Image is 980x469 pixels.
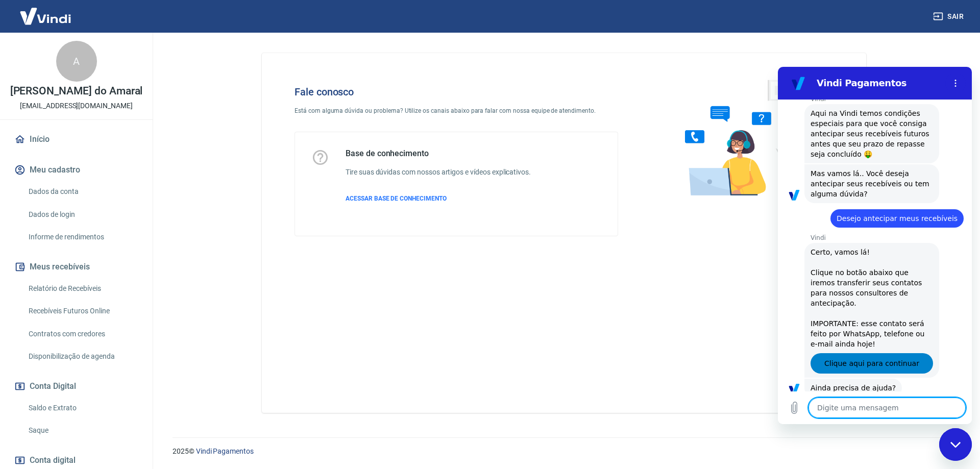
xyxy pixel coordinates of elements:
p: 2025 © [173,446,955,457]
p: [EMAIL_ADDRESS][DOMAIN_NAME] [20,101,133,111]
a: Informe de rendimentos [24,227,140,248]
a: Recebíveis Futuros Online [24,301,140,322]
img: Fale conosco [665,69,820,206]
a: Saldo e Extrato [24,398,140,418]
a: Dados de login [24,204,140,225]
p: Está com alguma dúvida ou problema? Utilize os canais abaixo para falar com nossa equipe de atend... [295,106,618,115]
a: Relatório de Recebíveis [24,278,140,299]
h4: Fale conosco [295,86,618,98]
a: Vindi Pagamentos [196,447,254,455]
span: Conta digital [30,453,76,467]
button: Meus recebíveis [12,256,140,278]
a: ACESSAR BASE DE CONHECIMENTO [346,194,531,203]
iframe: Janela de mensagens [778,67,972,424]
img: Vindi [12,1,79,32]
iframe: Botão para abrir a janela de mensagens, conversa em andamento [939,428,972,461]
h5: Base de conhecimento [346,149,531,159]
span: ACESSAR BASE DE CONHECIMENTO [346,195,447,202]
a: Início [12,128,140,151]
button: Sair [931,7,968,26]
button: Conta Digital [12,375,140,398]
div: A [56,41,97,82]
a: Dados da conta [24,181,140,202]
a: Contratos com credores [24,324,140,344]
p: [PERSON_NAME] do Amaral [10,86,143,96]
a: Disponibilização de agenda [24,346,140,367]
button: Meu cadastro [12,159,140,181]
a: Saque [24,420,140,441]
h6: Tire suas dúvidas com nossos artigos e vídeos explicativos. [346,167,531,178]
